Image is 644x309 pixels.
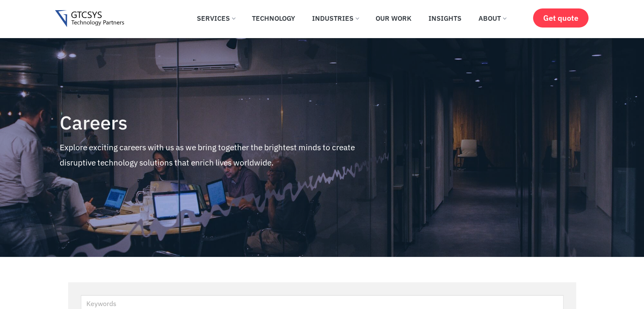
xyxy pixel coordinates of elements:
p: Explore exciting careers with us as we bring together the brightest minds to create disruptive te... [60,140,385,170]
img: Gtcsys logo [55,10,124,28]
a: Services [191,9,241,28]
h4: Careers [60,112,385,133]
a: Insights [422,9,468,28]
a: Technology [246,9,301,28]
a: Our Work [369,9,418,28]
a: About [472,9,512,28]
a: Industries [306,9,365,28]
a: Get quote [533,8,589,28]
span: Get quote [543,14,578,22]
